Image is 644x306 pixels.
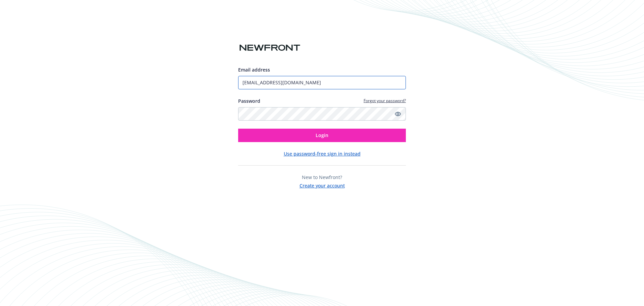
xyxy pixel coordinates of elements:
span: Login [316,132,328,138]
span: New to Newfront? [302,174,342,180]
button: Use password-free sign in instead [284,150,361,157]
input: Enter your password [238,107,406,121]
a: Forgot your password? [364,98,406,103]
a: Show password [394,110,402,118]
button: Login [238,129,406,142]
span: Email address [238,67,270,73]
input: Enter your email [238,76,406,89]
label: Password [238,97,260,104]
img: Newfront logo [238,42,302,54]
button: Create your account [300,181,345,189]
